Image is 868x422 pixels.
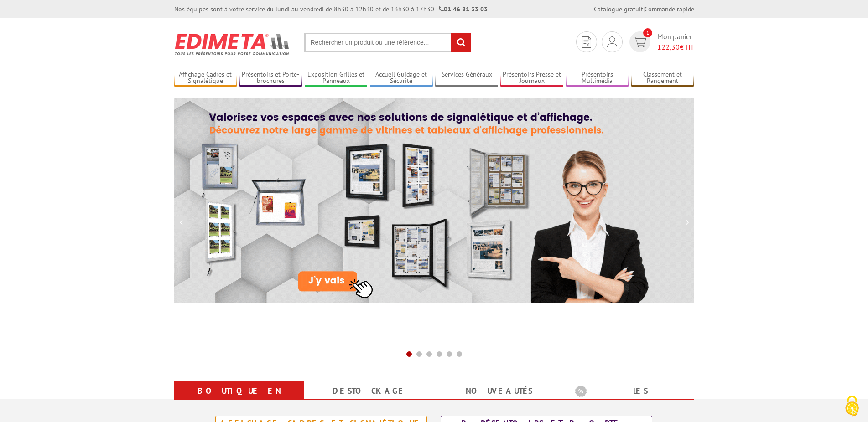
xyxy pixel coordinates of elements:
[315,383,423,399] a: Destockage
[627,31,694,52] a: devis rapide 1 Mon panier 122,30€ HT
[174,5,488,14] div: Nos équipes sont à votre service du lundi au vendredi de 8h30 à 12h30 et de 13h30 à 17h30
[643,28,652,37] span: 1
[239,71,302,86] a: Présentoirs et Porte-brochures
[185,383,293,416] a: Boutique en ligne
[305,71,368,86] a: Exposition Grilles et Panneaux
[594,5,694,14] div: |
[645,5,694,13] a: Commande rapide
[575,383,689,401] b: Les promotions
[174,27,291,61] img: Présentoir, panneau, stand - Edimeta - PLV, affichage, mobilier bureau, entreprise
[445,383,553,399] a: nouveautés
[657,42,694,52] span: € HT
[575,383,683,416] a: Les promotions
[594,5,643,13] a: Catalogue gratuit
[633,37,646,47] img: devis rapide
[582,36,591,48] img: devis rapide
[370,71,433,86] a: Accueil Guidage et Sécurité
[500,71,563,86] a: Présentoirs Presse et Journaux
[451,33,471,52] input: rechercher
[657,31,694,52] span: Mon panier
[607,36,617,47] img: devis rapide
[439,5,488,13] strong: 01 46 81 33 03
[435,71,498,86] a: Services Généraux
[304,33,471,52] input: Rechercher un produit ou une référence...
[657,42,680,51] span: 122,30
[631,71,694,86] a: Classement et Rangement
[566,71,629,86] a: Présentoirs Multimédia
[841,395,863,417] img: Cookies (fenêtre modale)
[836,391,868,422] button: Cookies (fenêtre modale)
[174,71,237,86] a: Affichage Cadres et Signalétique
